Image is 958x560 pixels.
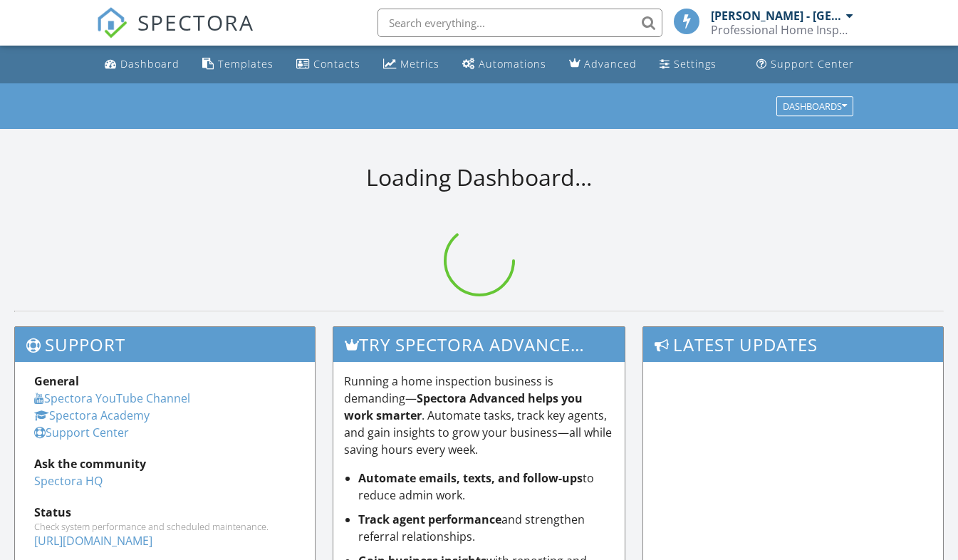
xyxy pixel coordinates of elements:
[291,51,366,78] a: Contacts
[333,327,625,362] h3: Try spectora advanced [DATE]
[711,9,843,23] div: [PERSON_NAME] - [GEOGRAPHIC_DATA]. Lic. #257
[563,51,642,78] a: Advanced
[34,390,190,406] a: Spectora YouTube Channel
[711,23,853,37] div: Professional Home Inspections
[34,425,129,440] a: Support Center
[771,57,854,71] div: Support Center
[137,7,254,37] span: SPECTORA
[15,327,315,362] h3: Support
[378,51,445,78] a: Metrics
[34,455,296,472] div: Ask the community
[34,504,296,521] div: Status
[120,57,179,71] div: Dashboard
[344,390,583,423] strong: Spectora Advanced helps you work smarter
[313,57,360,71] div: Contacts
[584,57,637,71] div: Advanced
[218,57,274,71] div: Templates
[34,373,79,389] strong: General
[358,512,501,527] strong: Track agent performance
[34,473,103,489] a: Spectora HQ
[776,96,853,116] button: Dashboards
[34,533,152,549] a: [URL][DOMAIN_NAME]
[479,57,546,71] div: Automations
[457,51,552,78] a: Automations (Basic)
[358,470,583,486] strong: Automate emails, texts, and follow-ups
[400,57,439,71] div: Metrics
[99,51,185,78] a: Dashboard
[674,57,717,71] div: Settings
[643,327,943,362] h3: Latest Updates
[378,9,662,37] input: Search everything...
[358,511,614,545] li: and strengthen referral relationships.
[358,470,614,504] li: to reduce admin work.
[344,373,614,458] p: Running a home inspection business is demanding— . Automate tasks, track key agents, and gain ins...
[96,19,254,49] a: SPECTORA
[751,51,860,78] a: Support Center
[654,51,722,78] a: Settings
[197,51,279,78] a: Templates
[34,408,150,423] a: Spectora Academy
[783,101,847,111] div: Dashboards
[96,7,127,38] img: The Best Home Inspection Software - Spectora
[34,521,296,532] div: Check system performance and scheduled maintenance.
